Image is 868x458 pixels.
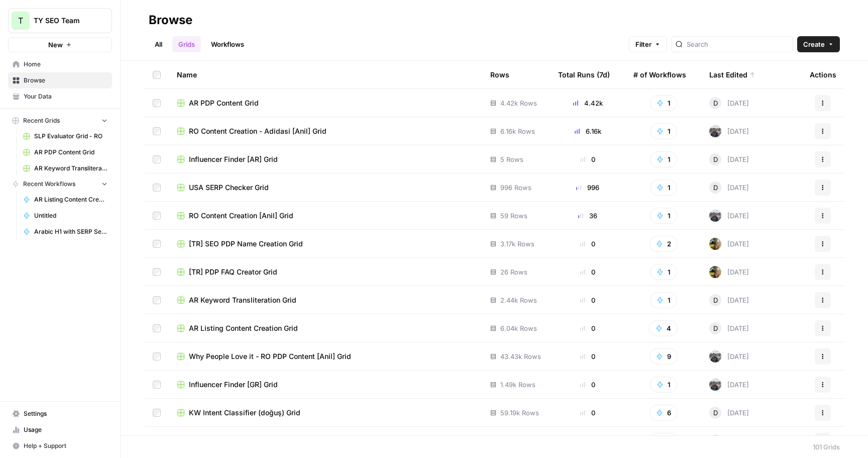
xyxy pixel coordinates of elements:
[650,377,677,393] button: 1
[189,267,277,277] span: [TR] PDP FAQ Creator Grid
[500,98,537,108] span: 4.42k Rows
[709,61,755,88] div: Last Edited
[650,95,677,111] button: 1
[34,132,107,141] span: SLP Evaluator Grid - RO
[500,154,523,164] span: 5 Rows
[500,295,537,305] span: 2.44k Rows
[709,379,749,391] div: [DATE]
[629,36,667,52] button: Filter
[650,208,677,224] button: 1
[8,56,112,72] a: Home
[34,164,107,173] span: AR Keyword Transliteration Grid
[649,348,678,364] button: 9
[713,182,718,193] span: D
[177,239,474,249] a: [TR] SEO PDP Name Creation Grid
[500,323,537,333] span: 6.04k Rows
[19,224,112,240] a: Arabic H1 with SERP Search
[34,227,107,236] span: Arabic H1 with SERP Search
[177,323,474,333] a: AR Listing Content Creation Grid
[34,148,107,157] span: AR PDP Content Grid
[8,406,112,422] a: Settings
[558,380,617,390] div: 0
[558,408,617,418] div: 0
[8,422,112,438] a: Usage
[558,295,617,305] div: 0
[177,380,474,390] a: Influencer Finder [GR] Grid
[709,294,749,306] div: [DATE]
[709,266,721,278] img: qq2rv3o47c9jtr97g6zjqk3rl5v9
[558,351,617,361] div: 0
[8,72,112,88] a: Browse
[649,320,678,336] button: 4
[177,126,474,136] a: RO Content Creation - Adidasi [Anil] Grid
[687,39,789,49] input: Search
[177,182,474,193] a: USA SERP Checker Grid
[177,98,474,108] a: AR PDP Content Grid
[713,154,718,164] span: D
[24,425,107,434] span: Usage
[23,116,60,125] span: Recent Grids
[709,97,749,109] div: [DATE]
[24,441,107,450] span: Help + Support
[189,126,327,136] span: RO Content Creation - Adidasi [Anil] Grid
[8,37,112,52] button: New
[558,98,617,108] div: 4.42k
[189,408,300,418] span: KW Intent Classifier (doğuş) Grid
[500,239,534,249] span: 3.17k Rows
[8,176,112,192] button: Recent Workflows
[189,351,351,361] span: Why People Love it - RO PDP Content [Anil] Grid
[500,211,527,221] span: 59 Rows
[189,380,278,390] span: Influencer Finder [GR] Grid
[19,160,112,176] a: AR Keyword Transliteration Grid
[24,409,107,418] span: Settings
[189,182,269,193] span: USA SERP Checker Grid
[797,36,840,52] button: Create
[558,61,610,88] div: Total Runs (7d)
[713,98,718,108] span: D
[189,323,298,333] span: AR Listing Content Creation Grid
[19,208,112,224] a: Untitled
[189,211,293,221] span: RO Content Creation [Anil] Grid
[649,236,678,252] button: 2
[709,238,749,250] div: [DATE]
[713,295,718,305] span: D
[189,154,278,164] span: Influencer Finder [AR] Grid
[558,211,617,221] div: 36
[48,40,63,50] span: New
[713,408,718,418] span: D
[649,405,678,421] button: 6
[558,323,617,333] div: 0
[8,113,112,128] button: Recent Grids
[172,36,201,52] a: Grids
[8,88,112,105] a: Your Data
[650,123,677,139] button: 1
[558,267,617,277] div: 0
[709,238,721,250] img: qq2rv3o47c9jtr97g6zjqk3rl5v9
[650,151,677,167] button: 1
[709,350,721,362] img: gw1sx2voaue3qv6n9g0ogtx49w3o
[490,61,509,88] div: Rows
[23,179,75,189] span: Recent Workflows
[635,39,652,49] span: Filter
[500,351,541,361] span: 43.43k Rows
[34,211,107,220] span: Untitled
[709,153,749,165] div: [DATE]
[709,322,749,334] div: [DATE]
[177,61,474,88] div: Name
[18,15,23,27] span: T
[709,379,721,391] img: gw1sx2voaue3qv6n9g0ogtx49w3o
[177,267,474,277] a: [TR] PDP FAQ Creator Grid
[34,16,94,26] span: TY SEO Team
[500,126,535,136] span: 6.16k Rows
[650,292,677,308] button: 1
[713,323,718,333] span: D
[19,128,112,144] a: SLP Evaluator Grid - RO
[189,239,303,249] span: [TR] SEO PDP Name Creation Grid
[558,126,617,136] div: 6.16k
[177,351,474,361] a: Why People Love it - RO PDP Content [Anil] Grid
[650,433,677,449] button: 1
[24,76,107,85] span: Browse
[24,92,107,101] span: Your Data
[709,407,749,419] div: [DATE]
[810,61,836,88] div: Actions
